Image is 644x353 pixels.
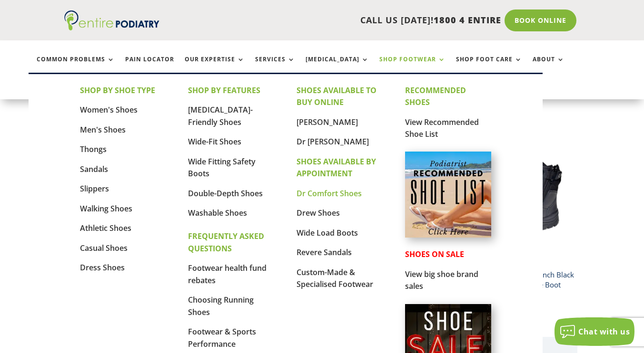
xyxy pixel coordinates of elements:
[188,156,256,179] a: Wide Fitting Safety Boots
[297,228,358,238] a: Wide Load Boots
[188,208,247,218] a: Washable Shoes
[188,326,256,349] a: Footwear & Sports Performance
[80,164,108,174] a: Sandals
[80,223,131,233] a: Athletic Shoes
[297,208,340,218] a: Drew Shoes
[405,85,466,108] strong: RECOMMENDED SHOES
[405,230,491,239] a: Podiatrist Recommended Shoe List Australia
[185,56,245,76] a: Our Expertise
[405,152,491,237] img: podiatrist-recommended-shoe-list-australia-entire-podiatry
[181,14,501,27] p: CALL US [DATE]!
[379,56,446,76] a: Shop Footwear
[80,203,132,214] a: Walking Shoes
[578,326,630,337] span: Chat with us
[64,23,159,32] a: Entire Podiatry
[80,243,128,253] a: Casual Shoes
[125,56,174,76] a: Pain Locator
[188,105,253,127] a: [MEDICAL_DATA]-Friendly Shoes
[80,183,109,194] a: Slippers
[188,188,263,199] a: Double-Depth Shoes
[297,156,376,179] strong: SHOES AVAILABLE BY APPOINTMENT
[505,10,576,31] a: Book Online
[297,247,352,258] a: Revere Sandals
[80,144,107,154] a: Thongs
[255,56,295,76] a: Services
[37,56,115,76] a: Common Problems
[64,10,159,30] img: logo (1)
[188,231,264,254] strong: FREQUENTLY ASKED QUESTIONS
[297,136,369,147] a: Dr [PERSON_NAME]
[533,56,565,76] a: About
[434,14,501,26] span: 1800 4 ENTIRE
[80,85,155,95] strong: SHOP BY SHOE TYPE
[80,105,138,115] a: Women's Shoes
[188,85,260,95] strong: SHOP BY FEATURES
[297,267,373,290] a: Custom-Made & Specialised Footwear
[188,295,254,317] a: Choosing Running Shoes
[405,269,478,292] a: View big shoe brand sales
[297,188,362,199] a: Dr Comfort Shoes
[80,124,126,135] a: Men's Shoes
[80,262,125,273] a: Dress Shoes
[297,117,358,127] a: [PERSON_NAME]
[405,117,479,140] a: View Recommended Shoe List
[297,85,376,108] strong: SHOES AVAILABLE TO BUY ONLINE
[188,263,267,286] a: Footwear health fund rebates
[405,249,464,259] strong: SHOES ON SALE
[188,136,241,147] a: Wide-Fit Shoes
[306,56,369,76] a: [MEDICAL_DATA]
[456,56,522,76] a: Shop Foot Care
[555,317,634,346] button: Chat with us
